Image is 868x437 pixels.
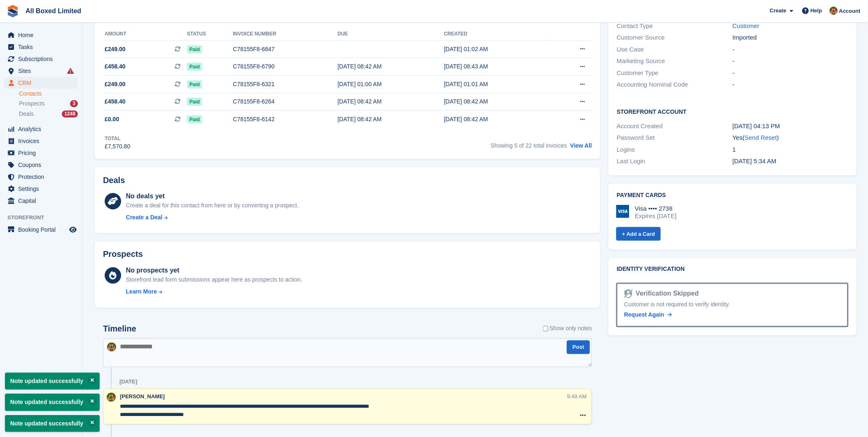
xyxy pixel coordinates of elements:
label: Show only notes [543,324,592,333]
a: + Add a Card [616,227,661,241]
div: Logins [617,145,732,155]
div: C78155F8-6790 [233,62,337,71]
span: Account [839,7,861,15]
div: Last Login [617,157,732,166]
div: Total [105,135,130,142]
th: Status [187,28,233,41]
a: View All [570,142,592,149]
h2: Storefront Account [617,107,848,115]
h2: Timeline [103,324,136,334]
span: Help [811,7,822,15]
div: Customer is not required to verify identity. [624,301,840,309]
div: [DATE] 08:42 AM [444,97,550,106]
a: Contacts [19,90,78,98]
div: Customer Source [617,33,732,42]
a: menu [4,53,78,65]
span: Sites [18,65,68,77]
span: Invoices [18,135,68,147]
span: Prospects [19,100,44,108]
a: menu [4,159,78,171]
img: Identity Verification Ready [624,289,632,298]
a: All Boxed Limited [22,4,84,18]
a: menu [4,123,78,135]
span: £458.40 [105,97,126,106]
a: menu [4,65,78,77]
a: menu [4,77,78,89]
div: Imported [732,33,848,42]
div: [DATE] 08:42 AM [338,115,444,124]
a: menu [4,183,78,195]
span: Storefront [7,214,82,222]
div: Visa •••• 2738 [635,205,676,212]
a: menu [4,135,78,147]
div: C78155F8-6142 [233,115,337,124]
span: [PERSON_NAME] [120,394,165,400]
a: Customer [732,22,759,29]
span: Protection [18,171,68,183]
a: Learn More [126,288,302,296]
img: stora-icon-8386f47178a22dfd0bd8f6a31ec36ba5ce8667c1dd55bd0f319d3a0aa187defe.svg [7,5,19,17]
span: Request Again [624,312,664,318]
div: [DATE] 08:42 AM [444,115,550,124]
div: 1 [732,145,848,155]
span: Create [770,7,786,15]
a: Preview store [68,225,78,235]
th: Due [338,28,444,41]
span: Paid [187,80,202,89]
span: Deals [19,110,34,118]
a: Deals 1248 [19,110,78,118]
div: No prospects yet [126,266,302,276]
div: Account Created [617,122,732,131]
button: Post [567,341,590,354]
span: Booking Portal [18,224,68,235]
span: Paid [187,98,202,106]
div: C78155F8-6321 [233,80,337,89]
p: Note updated successfully [5,373,100,390]
div: Expires [DATE] [635,212,676,220]
div: [DATE] 01:01 AM [444,80,550,89]
span: Paid [187,63,202,71]
div: Accounting Nominal Code [617,80,732,89]
span: Home [18,29,68,41]
div: Use Case [617,45,732,54]
div: - [732,45,848,54]
div: [DATE] 04:13 PM [732,122,848,131]
a: menu [4,171,78,183]
input: Show only notes [543,324,548,333]
span: £0.00 [105,115,119,124]
time: 2024-08-14 04:34:31 UTC [732,157,776,164]
i: Smart entry sync failures have occurred [67,68,74,74]
div: C78155F8-6264 [233,97,337,106]
div: 9:49 AM [567,393,587,401]
div: £7,570.80 [105,142,130,151]
div: Marketing Source [617,56,732,66]
div: 3 [70,100,78,107]
a: menu [4,147,78,159]
div: [DATE] 01:02 AM [444,45,550,54]
a: Prospects 3 [19,99,78,108]
h2: Identity verification [617,266,848,273]
span: Paid [187,45,202,54]
span: Showing 5 of 22 total invoices [491,142,567,149]
div: Contact Type [617,21,732,31]
th: Created [444,28,550,41]
h2: Deals [103,176,125,185]
img: Sharon Hawkins [107,343,116,352]
div: - [732,80,848,89]
span: £249.00 [105,45,126,54]
span: CRM [18,77,68,89]
a: menu [4,41,78,53]
div: Verification Skipped [633,289,699,299]
p: Note updated successfully [5,415,100,432]
div: - [732,68,848,78]
span: ( ) [743,134,779,141]
span: £458.40 [105,62,126,71]
div: Password Set [617,133,732,143]
div: [DATE] 08:42 AM [338,97,444,106]
div: Learn More [126,288,157,296]
div: No deals yet [126,191,299,201]
span: Subscriptions [18,53,68,65]
div: [DATE] [119,379,137,385]
span: Coupons [18,159,68,171]
div: [DATE] 01:00 AM [338,80,444,89]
